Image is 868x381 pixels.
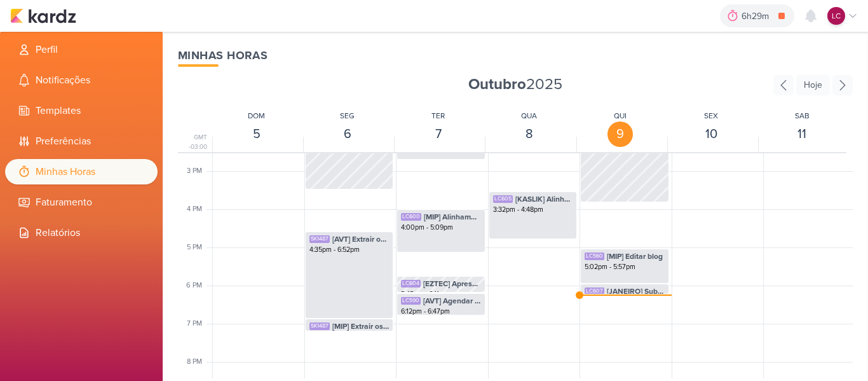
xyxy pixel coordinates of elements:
li: Faturamento [5,190,158,215]
div: DOM [248,110,265,121]
li: Notificações [5,67,158,93]
span: [AVT] Agendar blog post [423,295,481,307]
div: 5 [244,121,269,147]
div: LC600 [401,213,421,221]
div: 9 [607,121,633,147]
div: 7 [426,121,451,147]
div: LC590 [401,297,421,305]
div: LC560 [585,253,604,260]
li: Preferências [5,128,158,154]
li: Perfil [5,37,158,62]
div: Laís Costa [827,7,845,25]
div: LC607 [585,287,604,295]
div: SEG [340,110,355,121]
div: 3:32pm - 4:48pm [493,205,573,215]
span: [AVT] Extrair os dados do analytics sobre o blog [332,233,390,245]
div: LC605 [493,195,513,203]
div: SEX [704,110,718,121]
div: GMT -03:00 [178,133,210,152]
span: [EZTEC] Apresentação Interna - [GEOGRAPHIC_DATA] [423,278,481,289]
div: 3 PM [187,166,210,177]
div: 6:12pm - 6:47pm [401,307,481,317]
span: [MIP] Editar blog [607,251,663,262]
span: [MIP] Extrair os dados do analytics sobre o blog e criar planilha igual AVT [332,321,390,332]
div: SK1487 [309,235,330,243]
div: 6h29m [742,10,773,23]
div: 5:45pm - 6:11pm [401,289,481,300]
div: 8 [517,121,542,147]
div: 4 PM [187,204,210,215]
li: Relatórios [5,220,158,246]
div: 5:02pm - 5:57pm [585,262,665,272]
div: 6 PM [186,281,210,291]
span: [MIP] Alinhamento social & inbound [424,211,481,223]
div: TER [431,110,445,121]
div: Minhas Horas [178,47,853,64]
span: [KASLIK] Alinhamento com cliente [515,193,573,205]
div: 11 [789,121,815,147]
div: 4:35pm - 6:52pm [309,245,390,255]
div: 6 [335,121,360,147]
div: 5 PM [187,242,210,253]
div: LC604 [401,280,421,287]
div: Hoje [796,74,830,95]
div: SAB [795,110,810,121]
div: 10 [698,121,724,147]
div: 7 PM [187,319,210,329]
div: QUA [521,110,537,121]
li: Templates [5,98,158,123]
span: [JANEIRO] Subir disparo pro [PERSON_NAME] [607,286,665,297]
span: 2025 [468,74,562,95]
p: LC [832,10,841,22]
div: 8 PM [187,357,210,368]
li: Minhas Horas [5,159,158,184]
img: kardz.app [10,8,76,24]
div: 4:00pm - 5:09pm [401,223,481,233]
strong: Outubro [468,75,526,94]
div: QUI [614,110,627,121]
div: SK1487 [309,322,330,330]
